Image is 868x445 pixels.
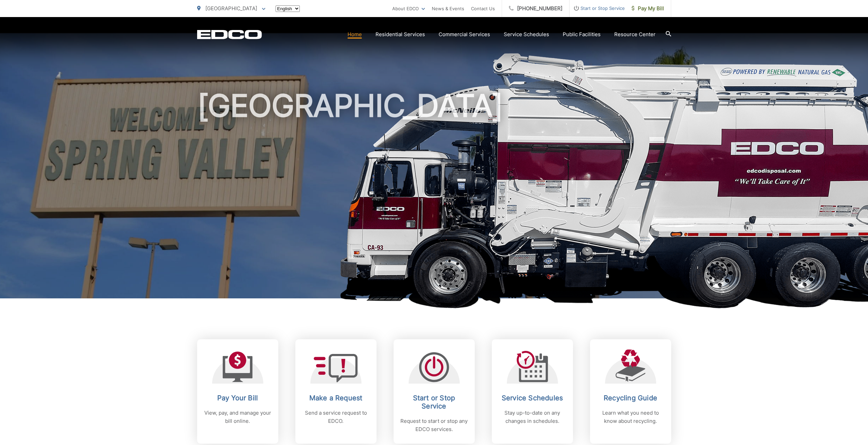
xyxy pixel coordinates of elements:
[400,394,468,410] h2: Start or Stop Service
[499,409,566,425] p: Stay up-to-date on any changes in schedules.
[197,30,262,39] a: EDCD logo. Return to the homepage.
[597,394,664,402] h2: Recycling Guide
[205,5,257,12] span: [GEOGRAPHIC_DATA]
[302,394,370,402] h2: Make a Request
[295,339,377,444] a: Make a Request Send a service request to EDCO.
[276,5,300,12] select: Select a language
[504,30,549,39] a: Service Schedules
[376,30,425,39] a: Residential Services
[432,4,464,13] a: News & Events
[439,30,490,39] a: Commercial Services
[204,409,271,425] p: View, pay, and manage your bill online.
[590,339,671,444] a: Recycling Guide Learn what you need to know about recycling.
[492,339,573,444] a: Service Schedules Stay up-to-date on any changes in schedules.
[392,4,425,13] a: About EDCO
[348,30,362,39] a: Home
[471,4,495,13] a: Contact Us
[597,409,664,425] p: Learn what you need to know about recycling.
[400,417,468,433] p: Request to start or stop any EDCO services.
[204,394,271,402] h2: Pay Your Bill
[499,394,566,402] h2: Service Schedules
[197,339,278,444] a: Pay Your Bill View, pay, and manage your bill online.
[632,4,664,13] span: Pay My Bill
[302,409,370,425] p: Send a service request to EDCO.
[563,30,601,39] a: Public Facilities
[197,89,671,305] h1: [GEOGRAPHIC_DATA]
[614,30,656,39] a: Resource Center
